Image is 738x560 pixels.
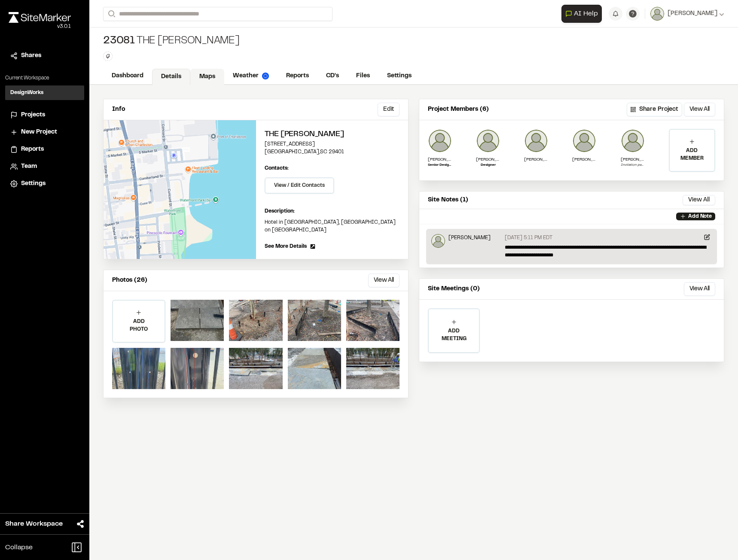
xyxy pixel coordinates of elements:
[152,69,190,85] a: Details
[21,145,44,154] span: Reports
[112,276,147,285] p: Photos (26)
[265,129,400,140] h2: The [PERSON_NAME]
[5,542,33,553] span: Collapse
[21,110,45,120] span: Projects
[265,207,400,215] p: Description:
[265,140,400,148] p: [STREET_ADDRESS]
[428,195,468,205] p: Site Notes (1)
[103,52,113,61] button: Edit Tags
[21,162,37,171] span: Team
[428,156,452,163] p: [PERSON_NAME]
[103,7,119,21] button: Search
[10,162,79,171] a: Team
[103,68,152,84] a: Dashboard
[476,129,500,153] img: Emily Rogers
[684,282,715,296] button: View All
[476,156,500,163] p: [PERSON_NAME]
[428,284,480,294] p: Site Meetings (0)
[650,7,664,21] img: User
[428,129,452,153] img: Arianne Wolfe
[448,234,491,242] p: [PERSON_NAME]
[683,195,715,205] button: View All
[429,327,479,343] p: ADD MEETING
[317,68,348,84] a: CD's
[688,213,712,220] p: Add Note
[9,12,71,23] img: rebrand.png
[378,68,420,84] a: Settings
[348,68,378,84] a: Files
[103,34,135,48] span: 23081
[524,156,548,163] p: [PERSON_NAME]
[670,147,714,162] p: ADD MEMBER
[684,103,715,116] button: View All
[278,68,317,84] a: Reports
[572,156,596,163] p: [PERSON_NAME]
[561,5,602,23] button: Open AI Assistant
[621,129,645,153] img: Nathan Dittman
[574,9,598,19] span: AI Help
[650,7,724,21] button: [PERSON_NAME]
[265,177,334,194] button: View / Edit Contacts
[10,128,79,137] a: New Project
[10,51,79,61] a: Shares
[21,128,57,137] span: New Project
[572,129,596,153] img: Miles Holland
[10,110,79,120] a: Projects
[621,163,645,168] p: Invitation pending
[5,519,63,529] span: Share Workspace
[21,51,41,61] span: Shares
[431,234,445,248] img: Miles Holland
[9,23,71,30] div: Oh geez...please don't...
[10,89,43,97] h3: DesignWorks
[561,5,605,23] div: Open AI Assistant
[113,318,165,333] p: ADD PHOTO
[378,103,399,116] button: Edit
[5,74,84,82] p: Current Workspace
[621,156,645,163] p: [PERSON_NAME]
[21,179,46,189] span: Settings
[668,9,717,18] span: [PERSON_NAME]
[368,274,399,287] button: View All
[428,163,452,168] p: Senior Designer
[476,163,500,168] p: Designer
[224,68,278,84] a: Weather
[428,105,489,114] p: Project Members (6)
[505,234,552,242] p: [DATE] 5:11 PM EDT
[524,129,548,153] img: Samantha Bost
[103,34,240,48] div: The [PERSON_NAME]
[10,179,79,189] a: Settings
[265,243,307,250] span: See More Details
[265,148,400,156] p: [GEOGRAPHIC_DATA] , SC 29401
[112,105,125,114] p: Info
[190,69,224,85] a: Maps
[262,73,269,79] img: precipai.png
[10,145,79,154] a: Reports
[627,103,682,116] button: Share Project
[265,164,289,172] p: Contacts:
[265,219,400,234] p: Hotel in [GEOGRAPHIC_DATA], [GEOGRAPHIC_DATA] on [GEOGRAPHIC_DATA]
